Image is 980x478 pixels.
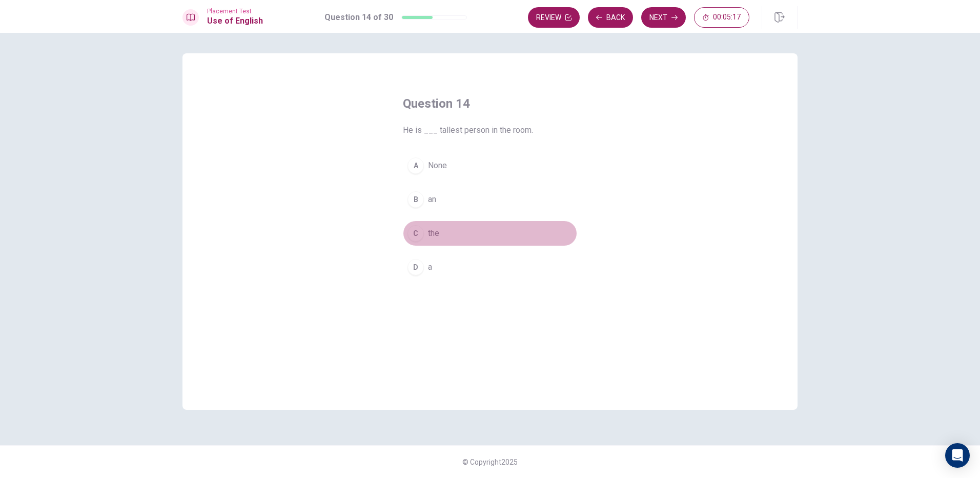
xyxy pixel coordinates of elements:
span: a [428,261,432,273]
h1: Use of English [207,15,263,27]
span: the [428,227,439,240]
button: 00:05:17 [694,7,749,28]
h1: Question 14 of 30 [324,11,393,24]
div: C [407,225,424,242]
span: He is ___ tallest person in the room. [403,124,577,136]
button: ANone [403,153,577,178]
div: Open Intercom Messenger [945,443,970,468]
button: Ban [403,187,577,212]
span: Placement Test [207,8,263,15]
button: Back [588,7,633,28]
div: A [407,157,424,174]
div: B [407,191,424,208]
button: Next [641,7,686,28]
span: 00:05:17 [713,13,741,22]
button: Cthe [403,221,577,246]
div: D [407,259,424,275]
button: Review [528,7,580,28]
span: an [428,193,436,206]
span: © Copyright 2025 [462,458,518,466]
button: Da [403,254,577,280]
h4: Question 14 [403,95,577,112]
span: None [428,160,447,172]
